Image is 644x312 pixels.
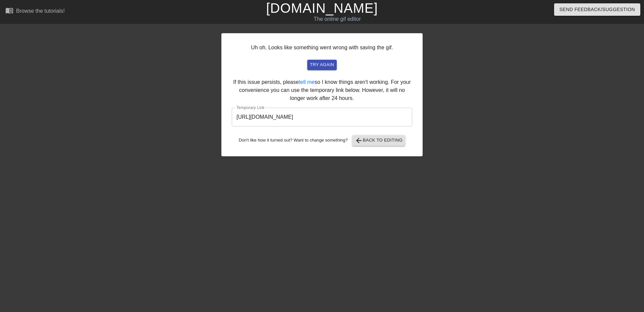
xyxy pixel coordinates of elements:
[554,3,640,16] button: Send Feedback/Suggestion
[5,6,13,14] span: menu_book
[16,8,65,14] div: Browse the tutorials!
[559,5,635,14] span: Send Feedback/Suggestion
[299,79,315,85] a: tell me
[310,61,334,69] span: try again
[221,33,423,156] div: Uh oh. Looks like something went wrong with saving the gif. If this issue persists, please so I k...
[355,137,363,145] span: arrow_back
[266,1,378,15] a: [DOMAIN_NAME]
[307,60,337,70] button: try again
[5,6,65,17] a: Browse the tutorials!
[352,135,406,146] button: Back to Editing
[355,137,403,145] span: Back to Editing
[218,15,457,23] div: The online gif editor
[232,135,412,146] div: Don't like how it turned out? Want to change something?
[232,108,412,126] input: bare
